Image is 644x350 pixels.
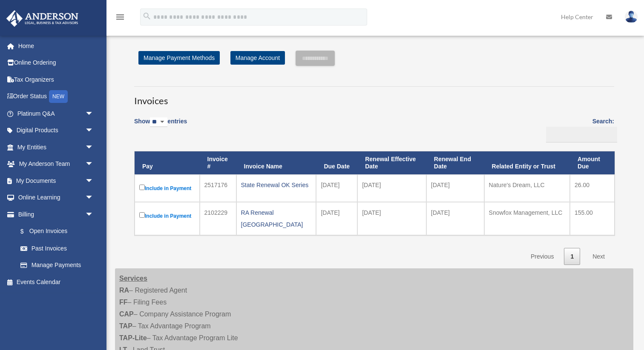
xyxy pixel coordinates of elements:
[119,287,129,294] strong: RA
[119,275,147,282] strong: Services
[6,172,106,189] a: My Documentsarrow_drop_down
[119,334,147,341] strong: TAP-Lite
[200,202,236,235] td: 2102229
[426,151,484,174] th: Renewal End Date: activate to sort column ascending
[150,117,167,127] select: Showentries
[543,116,614,142] label: Search:
[85,206,102,223] span: arrow_drop_down
[119,322,132,330] strong: TAP
[6,189,106,206] a: Online Learningarrow_drop_down
[6,139,106,156] a: My Entitiesarrow_drop_down
[6,71,106,88] a: Tax Organizers
[484,151,570,174] th: Related Entity or Trust: activate to sort column ascending
[6,206,102,223] a: Billingarrow_drop_down
[49,90,68,103] div: NEW
[85,189,102,207] span: arrow_drop_down
[241,179,312,191] div: State Renewal OK Series
[138,51,220,65] a: Manage Payment Methods
[4,10,81,27] img: Anderson Advisors Platinum Portal
[6,105,106,122] a: Platinum Q&Aarrow_drop_down
[139,183,195,193] label: Include in Payment
[135,151,200,174] th: Pay: activate to sort column descending
[570,174,615,202] td: 26.00
[6,122,106,139] a: Digital Productsarrow_drop_down
[115,12,125,22] i: menu
[6,88,106,105] a: Order StatusNEW
[200,174,236,202] td: 2517176
[484,174,570,202] td: Nature's Dream, LLC
[6,54,106,71] a: Online Ordering
[134,116,187,136] label: Show entries
[12,240,102,257] a: Past Invoices
[85,105,102,122] span: arrow_drop_down
[139,185,145,190] input: Include in Payment
[546,127,617,143] input: Search:
[570,151,615,174] th: Amount Due: activate to sort column ascending
[570,202,615,235] td: 155.00
[115,15,125,22] a: menu
[139,212,145,218] input: Include in Payment
[6,273,106,290] a: Events Calendar
[426,174,484,202] td: [DATE]
[139,211,195,221] label: Include in Payment
[230,51,285,65] a: Manage Account
[357,202,426,235] td: [DATE]
[142,11,152,21] i: search
[200,151,236,174] th: Invoice #: activate to sort column ascending
[119,310,134,318] strong: CAP
[625,11,638,23] img: User Pic
[357,151,426,174] th: Renewal Effective Date: activate to sort column ascending
[134,86,614,108] h3: Invoices
[85,156,102,173] span: arrow_drop_down
[85,139,102,156] span: arrow_drop_down
[316,174,357,202] td: [DATE]
[6,37,106,54] a: Home
[316,202,357,235] td: [DATE]
[119,299,128,306] strong: FF
[564,248,580,265] a: 1
[25,226,29,237] span: $
[12,257,102,274] a: Manage Payments
[524,248,560,265] a: Previous
[586,248,611,265] a: Next
[484,202,570,235] td: Snowfox Management, LLC
[6,156,106,173] a: My Anderson Teamarrow_drop_down
[85,122,102,139] span: arrow_drop_down
[357,174,426,202] td: [DATE]
[426,202,484,235] td: [DATE]
[316,151,357,174] th: Due Date: activate to sort column ascending
[12,223,98,240] a: $Open Invoices
[241,207,312,230] div: RA Renewal [GEOGRAPHIC_DATA]
[236,151,316,174] th: Invoice Name: activate to sort column ascending
[85,172,102,190] span: arrow_drop_down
